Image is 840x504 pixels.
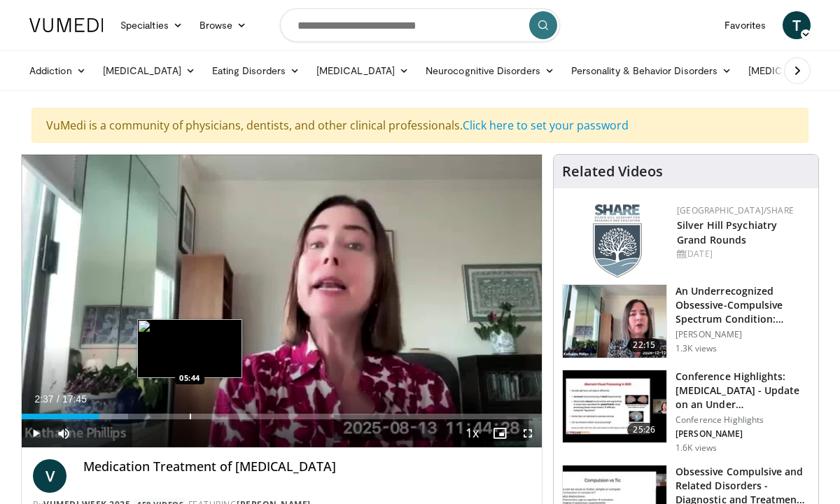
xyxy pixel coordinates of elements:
a: Addiction [21,57,94,85]
a: Eating Disorders [204,57,308,85]
p: Conference Highlights [675,414,810,426]
div: VuMedi is a community of physicians, dentists, and other clinical professionals. [31,108,808,143]
a: [MEDICAL_DATA] [94,57,204,85]
p: [PERSON_NAME] [675,329,810,340]
button: Mute [50,419,78,447]
a: Browse [191,11,255,39]
img: VuMedi Logo [29,18,104,32]
a: Silver Hill Psychiatry Grand Rounds [677,218,777,246]
span: 25:26 [627,423,661,437]
a: T [783,11,811,39]
a: 25:26 Conference Highlights: [MEDICAL_DATA] - Update on an Under… Conference Highlights [PERSON_N... [562,370,810,454]
span: 17:45 [62,393,87,405]
h3: Conference Highlights: [MEDICAL_DATA] - Update on an Under… [675,370,810,412]
h4: Medication Treatment of [MEDICAL_DATA] [83,459,531,475]
img: 9f16e963-74a6-4de5-bbd7-8be3a642d08b.150x105_q85_crop-smart_upscale.jpg [563,370,666,443]
a: Specialties [112,11,191,39]
span: / [57,393,59,405]
p: [PERSON_NAME] [675,428,810,440]
a: [GEOGRAPHIC_DATA]/SHARE [677,204,794,216]
button: Fullscreen [514,419,542,447]
img: f8aaeb6d-318f-4fcf-bd1d-54ce21f29e87.png.150x105_q85_autocrop_double_scale_upscale_version-0.2.png [593,204,642,278]
span: 2:37 [34,393,53,405]
input: Search topics, interventions [280,8,560,42]
img: d46add6d-6fd9-4c62-8e3b-7019dc31b867.150x105_q85_crop-smart_upscale.jpg [563,285,666,358]
button: Play [22,419,50,447]
a: [MEDICAL_DATA] [308,57,417,85]
a: Personality & Behavior Disorders [563,57,740,85]
p: 1.3K views [675,343,717,354]
a: Click here to set your password [463,118,629,133]
a: 22:15 An Underrecognized Obsessive-Compulsive Spectrum Condition: Olfactor… [PERSON_NAME] 1.3K views [562,284,810,358]
div: Progress Bar [22,414,542,419]
h4: Related Videos [562,163,663,180]
button: Enable picture-in-picture mode [486,419,514,447]
a: Favorites [716,11,774,39]
span: 22:15 [627,338,661,352]
a: Neurocognitive Disorders [417,57,563,85]
video-js: Video Player [22,155,542,448]
a: V [33,459,66,493]
button: Playback Rate [458,419,486,447]
p: 1.6K views [675,442,717,454]
div: [DATE] [677,248,807,260]
h3: An Underrecognized Obsessive-Compulsive Spectrum Condition: Olfactor… [675,284,810,326]
img: image.jpeg [137,319,242,378]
